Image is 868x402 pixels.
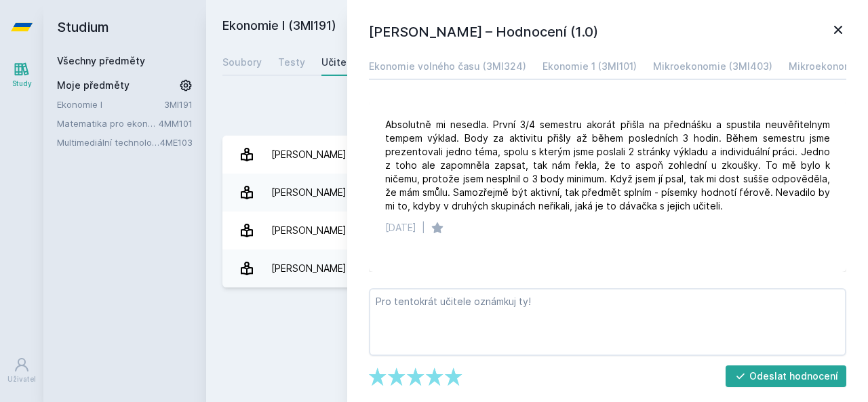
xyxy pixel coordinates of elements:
div: [PERSON_NAME] [271,217,347,244]
a: 4MM101 [159,118,193,129]
div: Absolutně mi nesedla. První 3/4 semestru akorát přišla na přednášku a spustila neuvěřitelnym temp... [385,118,830,213]
a: Soubory [222,49,262,76]
a: [PERSON_NAME] 3 hodnocení 4.3 [222,136,852,174]
div: | [422,221,425,235]
div: Study [12,79,32,89]
a: Všechny předměty [57,55,145,66]
div: Testy [278,56,305,69]
a: [PERSON_NAME] 1 hodnocení 5.0 [222,174,852,212]
div: Uživatel [7,374,36,384]
a: 4ME103 [160,137,193,148]
a: Matematika pro ekonomy [57,117,159,130]
div: Soubory [222,56,262,69]
span: Moje předměty [57,79,130,92]
a: Ekonomie I [57,98,164,111]
a: Study [3,54,41,96]
a: 3MI191 [164,99,193,110]
div: [PERSON_NAME] [271,179,347,206]
a: Učitelé [321,49,355,76]
h2: Ekonomie I (3MI191) [222,16,696,38]
a: [PERSON_NAME] 1 hodnocení 1.0 [222,249,852,287]
a: Uživatel [3,350,41,391]
div: [DATE] [385,221,416,235]
div: [PERSON_NAME] [271,141,347,168]
a: [PERSON_NAME] 2 hodnocení 5.0 [222,212,852,249]
a: Multimediální technologie [57,136,160,149]
a: Testy [278,49,305,76]
div: Učitelé [321,56,355,69]
div: [PERSON_NAME] [271,255,347,282]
